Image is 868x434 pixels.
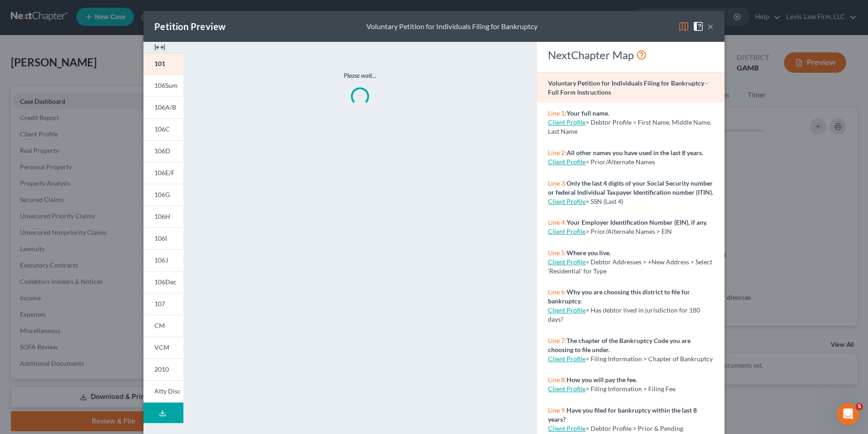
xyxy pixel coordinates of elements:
[586,227,672,235] span: > Prior/Alternate Names > EIN
[567,249,611,257] strong: Where you live.
[678,21,689,32] img: map-eea8200ae884c6f1103ae1953ef3d486a96c86aabb227e865a55264e3737af1f.svg
[586,158,655,166] span: > Prior/Alternate Names
[548,109,567,117] span: Line 1:
[143,184,183,206] a: 106G
[548,249,567,257] span: Line 5:
[548,158,586,166] a: Client Profile
[143,337,183,358] a: VCM
[154,20,226,33] div: Petition Preview
[548,48,714,62] div: NextChapter Map
[154,256,168,264] span: 106J
[154,387,181,395] span: Atty Disc
[548,118,586,126] a: Client Profile
[143,315,183,337] a: CM
[154,234,167,242] span: 106I
[548,118,711,135] span: > Debtor Profile > First Name, Middle Name, Last Name
[154,322,165,329] span: CM
[143,380,183,403] a: Atty Disc
[707,21,714,32] button: ×
[143,206,183,227] a: 106H
[548,406,697,423] strong: Have you filed for bankruptcy within the last 8 years?
[548,306,700,323] span: > Has debtor lived in jurisdiction for 180 days?
[548,337,690,353] strong: The chapter of the Bankruptcy Code you are choosing to file under.
[154,365,169,373] span: 2010
[548,218,567,226] span: Line 4:
[548,258,712,275] span: > Debtor Addresses > +New Address > Select 'Residential' for Type
[567,218,707,226] strong: Your Employer Identification Number (EIN), if any.
[548,288,690,305] strong: Why you are choosing this district to file for bankruptcy.
[567,149,703,156] strong: All other names you have used in the last 8 years.
[154,212,170,220] span: 106H
[837,403,859,425] iframe: Intercom live chat
[154,81,178,89] span: 106Sum
[548,149,567,156] span: Line 2:
[143,140,183,162] a: 106D
[693,21,704,32] img: help-close-5ba153eb36485ed6c1ea00a893f15db1cb9b99d6cae46e1a8edb6c62d00a1a76.svg
[366,21,538,32] div: Voluntary Petition for Individuals Filing for Bankruptcy
[548,306,586,314] a: Client Profile
[154,300,165,308] span: 107
[548,227,586,235] a: Client Profile
[567,109,609,117] strong: Your full name.
[154,103,176,111] span: 106A/B
[222,71,498,80] p: Please wait...
[586,197,623,205] span: > SSN (Last 4)
[548,179,567,187] span: Line 3:
[143,227,183,249] a: 106I
[548,197,586,205] a: Client Profile
[143,75,183,96] a: 106Sum
[548,406,567,414] span: Line 9:
[586,385,676,393] span: > Filing Information > Filing Fee
[154,60,165,67] span: 101
[548,376,567,384] span: Line 8:
[548,424,586,432] a: Client Profile
[154,147,170,155] span: 106D
[154,125,170,133] span: 106C
[548,385,586,393] a: Client Profile
[143,118,183,140] a: 106C
[856,403,863,410] span: 5
[548,79,708,96] strong: Voluntary Petition for Individuals Filing for Bankruptcy - Full Form Instructions
[154,343,169,351] span: VCM
[143,96,183,118] a: 106A/B
[548,337,567,344] span: Line 7:
[154,169,175,177] span: 106E/F
[143,249,183,271] a: 106J
[154,191,170,198] span: 106G
[143,358,183,380] a: 2010
[143,53,183,75] a: 101
[154,42,165,53] img: expand-e0f6d898513216a626fdd78e52531dac95497ffd26381d4c15ee2fc46db09dca.svg
[548,355,586,363] a: Client Profile
[143,162,183,184] a: 106E/F
[143,271,183,293] a: 106Dec
[143,293,183,315] a: 107
[586,355,713,363] span: > Filing Information > Chapter of Bankruptcy
[548,179,713,196] strong: Only the last 4 digits of your Social Security number or federal Individual Taxpayer Identificati...
[567,376,637,384] strong: How you will pay the fee.
[154,278,177,286] span: 106Dec
[548,258,586,266] a: Client Profile
[548,288,567,296] span: Line 6:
